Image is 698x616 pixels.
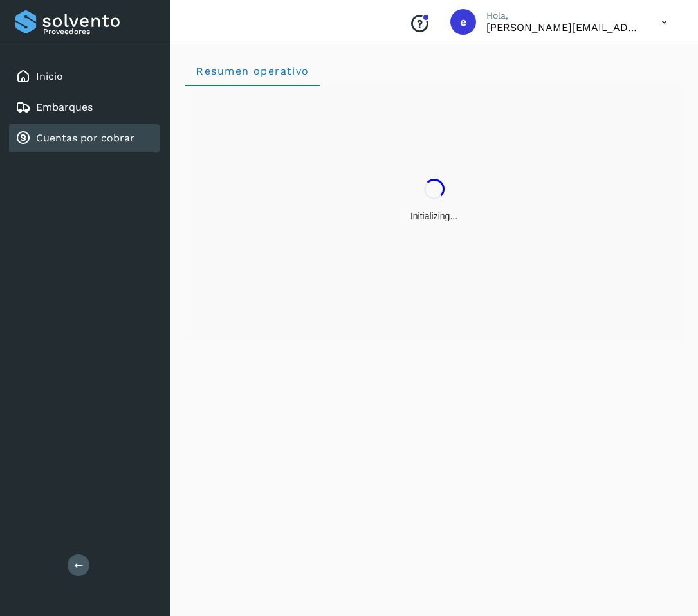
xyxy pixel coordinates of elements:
span: Resumen operativo [196,65,309,77]
a: Cuentas por cobrar [36,132,134,144]
a: Embarques [36,101,93,113]
a: Inicio [36,70,63,82]
p: ernesto+temporal@solvento.mx [486,21,641,33]
p: Hola, [486,10,641,21]
div: Cuentas por cobrar [9,124,160,152]
div: Embarques [9,93,160,122]
p: Proveedores [43,27,154,36]
div: Inicio [9,62,160,91]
